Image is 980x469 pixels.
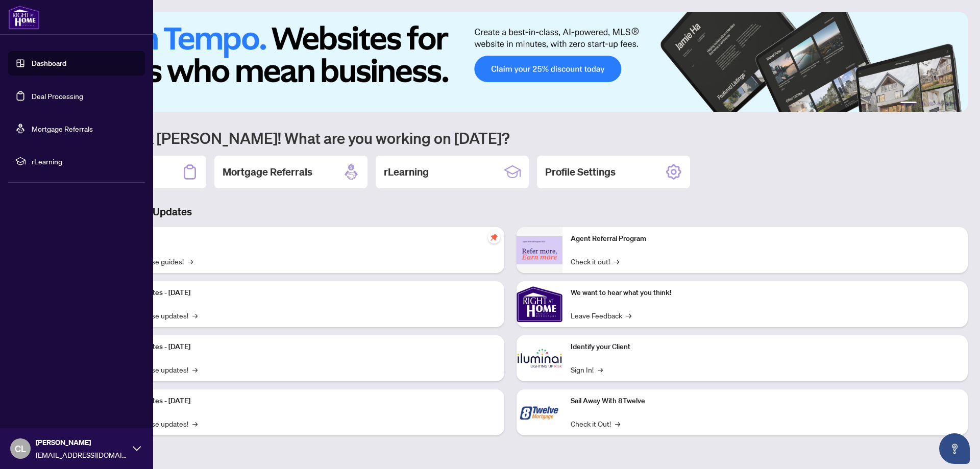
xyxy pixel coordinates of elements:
button: Open asap [939,433,970,464]
img: Agent Referral Program [517,236,562,264]
a: Sign In!→ [571,364,603,375]
button: 3 [929,102,933,106]
a: Check it out!→ [571,256,619,267]
p: Agent Referral Program [571,233,960,244]
p: Platform Updates - [DATE] [107,341,496,353]
p: We want to hear what you think! [571,287,960,299]
p: Sail Away With 8Twelve [571,396,960,407]
a: Leave Feedback→ [571,310,631,321]
button: 4 [937,102,941,106]
span: → [614,256,619,267]
a: Check it Out!→ [571,418,620,429]
span: → [192,310,198,321]
img: Slide 0 [53,12,968,112]
p: Self-Help [107,233,496,244]
span: pushpin [488,231,500,243]
h2: Mortgage Referrals [223,165,312,179]
span: → [192,418,198,429]
h2: Profile Settings [545,165,616,179]
img: Identify your Client [517,335,562,381]
img: logo [8,5,40,30]
span: → [626,310,631,321]
span: [PERSON_NAME] [36,437,128,448]
span: → [615,418,620,429]
a: Deal Processing [32,91,83,101]
span: CL [15,441,26,456]
img: Sail Away With 8Twelve [517,389,562,435]
span: rLearning [32,156,138,167]
h1: Welcome back [PERSON_NAME]! What are you working on [DATE]? [53,128,968,147]
button: 5 [945,102,949,106]
span: → [598,364,603,375]
p: Platform Updates - [DATE] [107,287,496,299]
h3: Brokerage & Industry Updates [53,205,968,219]
button: 2 [921,102,925,106]
button: 1 [900,102,917,106]
span: → [192,364,198,375]
p: Identify your Client [571,341,960,353]
h2: rLearning [384,165,429,179]
button: 6 [953,102,958,106]
a: Mortgage Referrals [32,124,93,133]
img: We want to hear what you think! [517,281,562,327]
a: Dashboard [32,59,66,68]
span: → [188,256,193,267]
p: Platform Updates - [DATE] [107,396,496,407]
span: [EMAIL_ADDRESS][DOMAIN_NAME] [36,449,128,460]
